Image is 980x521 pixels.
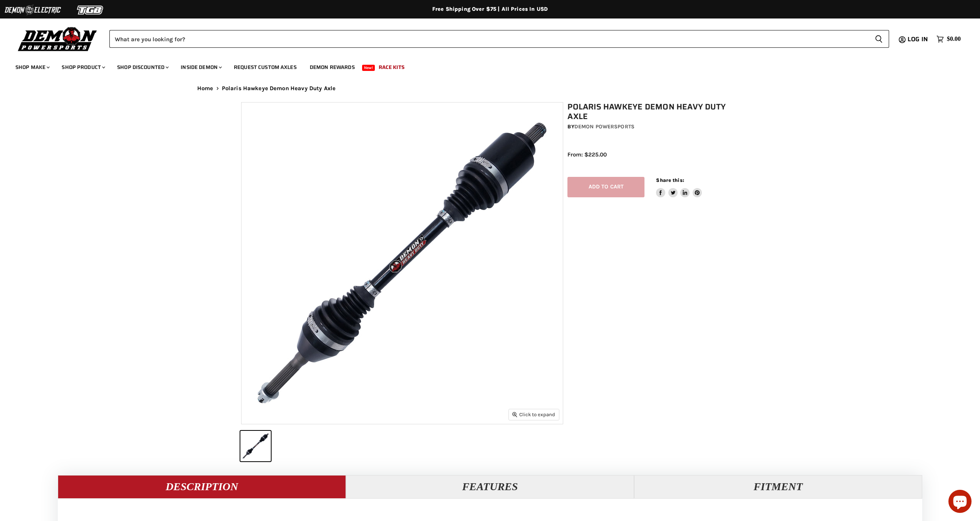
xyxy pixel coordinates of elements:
a: Shop Product [56,59,110,75]
nav: Breadcrumbs [182,85,798,92]
a: Request Custom Axles [228,59,302,75]
span: Share this: [656,177,684,183]
button: Features [346,475,634,498]
span: Polaris Hawkeye Demon Heavy Duty Axle [222,85,336,92]
img: Demon Electric Logo 2 [4,3,62,17]
img: TGB Logo 2 [62,3,119,17]
button: Click to expand [509,409,559,420]
span: From: $225.00 [567,151,607,158]
a: Demon Rewards [304,59,361,75]
span: Log in [908,34,928,44]
form: Product [109,30,889,48]
aside: Share this: [656,177,702,197]
button: Polaris Hawkeye Demon Heavy Duty Axle thumbnail [240,431,271,461]
ul: Main menu [10,56,959,75]
div: Free Shipping Over $75 | All Prices In USD [182,6,798,13]
img: Polaris Hawkeye Demon Heavy Duty Axle [242,103,563,424]
a: Demon Powersports [574,123,634,130]
a: $0.00 [933,34,965,45]
span: New! [362,65,375,71]
a: Shop Make [10,59,54,75]
button: Fitment [634,475,922,498]
img: Demon Powersports [15,25,100,52]
a: Inside Demon [175,59,227,75]
a: Home [197,85,213,92]
inbox-online-store-chat: Shopify online store chat [946,490,974,515]
button: Search [869,30,889,48]
span: $0.00 [947,35,961,43]
input: Search [109,30,869,48]
div: by [567,123,743,131]
span: Click to expand [512,412,555,417]
a: Race Kits [373,59,410,75]
button: Description [58,475,346,498]
a: Shop Discounted [111,59,173,75]
h1: Polaris Hawkeye Demon Heavy Duty Axle [567,102,743,121]
a: Log in [904,36,933,43]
